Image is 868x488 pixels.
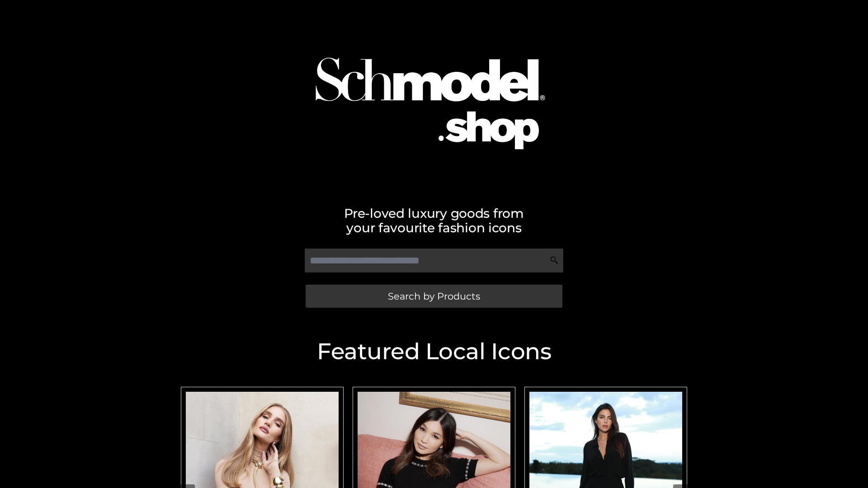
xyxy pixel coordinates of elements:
span: Search by Products [388,291,480,301]
img: Search Icon [550,256,559,265]
h2: Featured Local Icons​ [176,340,692,363]
a: Search by Products [306,285,562,308]
h2: Pre-loved luxury goods from your favourite fashion icons [176,206,692,235]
